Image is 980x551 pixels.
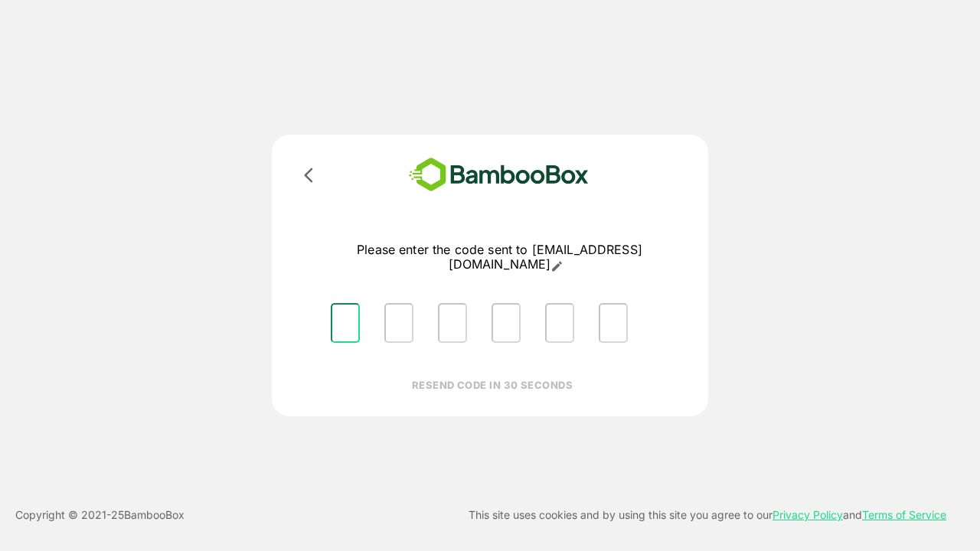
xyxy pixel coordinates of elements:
input: Please enter OTP character 6 [599,303,628,343]
input: Please enter OTP character 2 [384,303,413,343]
input: Please enter OTP character 4 [492,303,521,343]
img: bamboobox [387,153,611,197]
input: Please enter OTP character 3 [438,303,467,343]
p: This site uses cookies and by using this site you agree to our and [469,506,946,524]
p: Copyright © 2021- 25 BambooBox [15,506,185,524]
a: Privacy Policy [773,508,843,521]
input: Please enter OTP character 5 [545,303,574,343]
p: Please enter the code sent to [EMAIL_ADDRESS][DOMAIN_NAME] [318,243,681,272]
input: Please enter OTP character 1 [331,303,360,343]
a: Terms of Service [862,508,946,521]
